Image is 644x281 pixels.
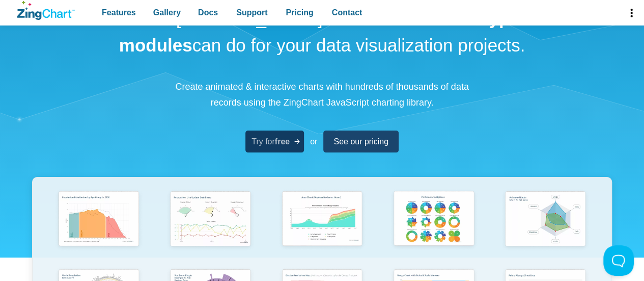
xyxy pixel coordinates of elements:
span: Docs [198,6,218,19]
span: Support [236,6,267,19]
a: Try forfree [245,131,304,152]
img: Animated Radar Chart ft. Pet Data [500,188,590,251]
span: Gallery [153,6,181,19]
a: Responsive Live Update Dashboard [155,188,266,266]
img: Pie Transform Options [389,188,478,251]
span: or [310,135,317,148]
a: Area Chart (Displays Nodes on Hover) [266,188,378,266]
iframe: Toggle Customer Support [603,245,634,276]
img: Responsive Live Update Dashboard [165,188,255,251]
p: Create animated & interactive charts with hundreds of thousands of data records using the ZingCha... [170,79,475,110]
a: ZingChart Logo. Click to return to the homepage [17,1,75,20]
span: Contact [332,6,362,19]
h1: See what [PERSON_NAME]'s can do for your data visualization projects. [93,5,551,59]
img: Population Distribution by Age Group in 2052 [54,188,143,251]
img: Area Chart (Displays Nodes on Hover) [277,188,367,251]
a: Animated Radar Chart ft. Pet Data [489,188,601,266]
span: Try for [251,135,290,148]
strong: 50+ built-in chart types & modules [119,8,547,55]
strong: free [275,137,290,146]
span: See our pricing [333,135,388,148]
a: See our pricing [323,131,399,152]
span: Features [102,6,136,19]
span: Pricing [286,6,313,19]
a: Pie Transform Options [378,188,489,266]
a: Population Distribution by Age Group in 2052 [43,188,154,266]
